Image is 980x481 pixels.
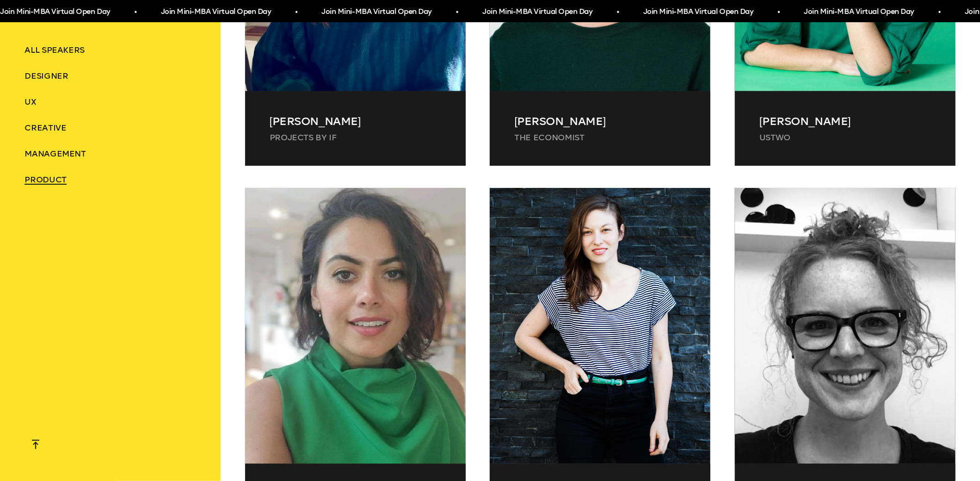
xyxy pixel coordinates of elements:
[134,4,136,20] span: •
[270,113,441,130] p: [PERSON_NAME]
[456,4,458,20] span: •
[25,149,86,159] span: Management
[938,4,941,20] span: •
[25,71,68,81] span: Designer
[759,113,931,130] p: [PERSON_NAME]
[616,4,619,20] span: •
[270,132,441,144] p: Projects by IF
[295,4,297,20] span: •
[514,132,686,144] p: The Economist
[25,97,36,107] span: UX
[514,113,686,130] p: [PERSON_NAME]
[25,175,67,185] span: Product
[759,132,931,144] p: ustwo
[25,123,66,133] span: Creative
[25,45,85,55] span: ALL SPEAKERS
[777,4,780,20] span: •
